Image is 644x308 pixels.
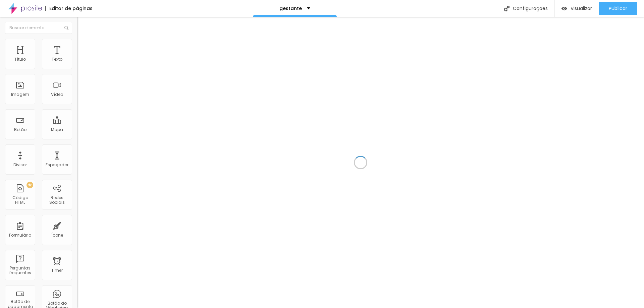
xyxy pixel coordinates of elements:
input: Buscar elemento [5,22,72,34]
div: Mapa [51,127,63,132]
div: Texto [52,57,62,62]
div: Botão [14,127,26,132]
div: Ícone [51,233,63,238]
button: Visualizar [555,2,599,15]
div: Espaçador [46,163,68,167]
div: Imagem [11,92,29,97]
p: gestante [279,6,302,11]
span: Publicar [609,6,627,11]
div: Timer [51,268,63,273]
img: Icone [64,26,68,30]
span: Visualizar [571,6,592,11]
button: Publicar [599,2,637,15]
div: Vídeo [51,92,63,97]
div: Divisor [13,163,27,167]
img: view-1.svg [561,6,567,11]
div: Editor de páginas [45,6,93,11]
div: Formulário [9,233,31,238]
div: Perguntas frequentes [7,266,33,275]
div: Código HTML [7,195,33,205]
div: Redes Sociais [44,195,70,205]
img: Icone [504,6,509,11]
div: Título [14,57,26,62]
